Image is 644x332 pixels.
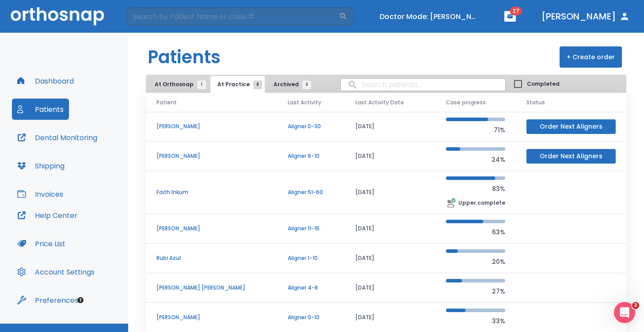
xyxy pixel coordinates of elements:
img: Orthosnap [11,7,104,25]
p: 33% [446,316,505,326]
button: Help Center [12,205,83,226]
button: Price List [12,233,71,254]
p: [PERSON_NAME] [156,152,267,160]
div: tabs [148,76,316,93]
button: Patients [12,99,69,120]
td: [DATE] [345,112,435,141]
div: Tooltip anchor [76,296,84,304]
span: 27 [510,7,522,15]
td: [DATE] [345,244,435,273]
p: 20% [446,256,505,267]
span: Last Activity [288,99,321,107]
input: Search by Patient Name or Case # [126,8,339,25]
p: Rubi Azul [156,254,267,262]
p: Aligner 11-15 [288,225,334,233]
p: Faith Inkum [156,188,267,196]
span: Archived [274,80,307,88]
p: 27% [446,286,505,297]
button: Dental Monitoring [12,127,103,148]
button: Preferences [12,290,84,311]
iframe: Intercom live chat [614,302,635,323]
p: Aligner 0-30 [288,122,334,130]
p: [PERSON_NAME] [PERSON_NAME] [156,284,267,292]
span: Case progress [446,99,486,107]
td: [DATE] [345,273,435,303]
input: search [341,76,505,93]
button: Order Next Aligners [526,149,616,164]
span: 3 [302,80,311,89]
p: Aligner 51-60 [288,188,334,196]
p: [PERSON_NAME] [156,313,267,321]
p: Aligner 0-10 [288,313,334,321]
span: Completed [527,80,560,88]
p: 63% [446,227,505,237]
span: At Practice [217,80,258,88]
button: Shipping [12,155,70,176]
td: [DATE] [345,171,435,214]
span: Last Activity Date [355,99,404,107]
p: Aligner 1-10 [288,254,334,262]
span: At Orthosnap [155,80,202,88]
span: 1 [197,80,206,89]
button: Account Settings [12,261,100,282]
td: [DATE] [345,141,435,171]
button: + Create order [560,46,622,68]
p: 83% [446,183,505,194]
span: 8 [253,80,262,89]
td: [DATE] [345,214,435,244]
p: 71% [446,125,505,135]
p: Upper complete [458,199,505,207]
p: 24% [446,154,505,165]
span: 2 [632,302,639,309]
p: Aligner 6-10 [288,152,334,160]
p: [PERSON_NAME] [156,122,267,130]
button: [PERSON_NAME] [538,8,633,24]
button: Dashboard [12,70,79,92]
span: Patient [156,99,177,107]
span: Status [526,99,545,107]
h1: Patients [148,44,221,70]
p: [PERSON_NAME] [156,225,267,233]
button: Invoices [12,183,69,205]
button: Order Next Aligners [526,119,616,134]
p: Aligner 4-8 [288,284,334,292]
button: Doctor Mode: [PERSON_NAME] [376,9,482,24]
